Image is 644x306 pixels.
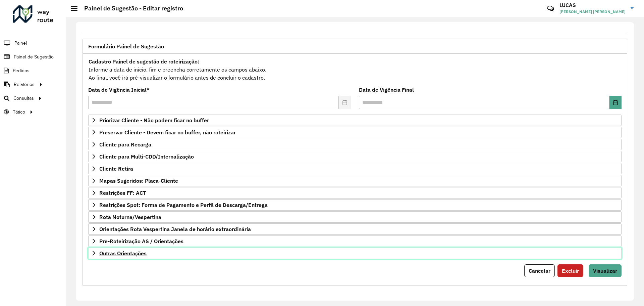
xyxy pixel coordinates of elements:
span: Consultas [13,95,34,102]
span: Outras Orientações [99,251,147,256]
button: Visualizar [589,264,622,277]
span: Relatórios [14,81,35,88]
span: Painel de Sugestão [14,53,54,60]
button: Choose Date [609,96,622,109]
span: Priorizar Cliente - Não podem ficar no buffer [99,118,209,123]
span: Restrições FF: ACT [99,190,146,195]
a: Cliente para Multi-CDD/Internalização [88,151,622,162]
a: Mapas Sugeridos: Placa-Cliente [88,175,622,186]
a: Priorizar Cliente - Não podem ficar no buffer [88,115,622,126]
a: Cliente para Recarga [88,139,622,150]
a: Rota Noturna/Vespertina [88,211,622,223]
button: Cancelar [524,264,555,277]
h2: Painel de Sugestão - Editar registro [77,5,183,12]
h3: LUCAS [559,2,626,8]
span: Cancelar [529,267,550,274]
span: Restrições Spot: Forma de Pagamento e Perfil de Descarga/Entrega [99,202,268,208]
span: Formulário Painel de Sugestão [88,44,164,49]
span: Pedidos [13,67,30,74]
a: Orientações Rota Vespertina Janela de horário extraordinária [88,223,622,235]
span: Visualizar [593,267,617,274]
span: Rota Noturna/Vespertina [99,214,161,220]
button: Excluir [557,264,583,277]
a: Cliente Retira [88,163,622,174]
div: Informe a data de inicio, fim e preencha corretamente os campos abaixo. Ao final, você irá pré-vi... [88,57,622,82]
span: Cliente Retira [99,166,133,171]
span: Painel [14,40,27,47]
label: Data de Vigência Final [359,86,414,94]
a: Pre-Roteirização AS / Orientações [88,235,622,247]
span: Tático [13,108,25,116]
span: Cliente para Recarga [99,142,151,147]
span: Excluir [562,267,579,274]
span: Preservar Cliente - Devem ficar no buffer, não roteirizar [99,130,236,135]
a: Preservar Cliente - Devem ficar no buffer, não roteirizar [88,127,622,138]
span: Cliente para Multi-CDD/Internalização [99,154,194,159]
span: Orientações Rota Vespertina Janela de horário extraordinária [99,226,251,232]
a: Outras Orientações [88,248,622,259]
a: Restrições Spot: Forma de Pagamento e Perfil de Descarga/Entrega [88,199,622,211]
span: Pre-Roteirização AS / Orientações [99,238,183,244]
span: [PERSON_NAME] [PERSON_NAME] [559,9,626,15]
a: Restrições FF: ACT [88,187,622,199]
strong: Cadastro Painel de sugestão de roteirização: [89,58,199,65]
a: Contato Rápido [543,1,558,16]
span: Mapas Sugeridos: Placa-Cliente [99,178,178,183]
label: Data de Vigência Inicial [88,86,150,94]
